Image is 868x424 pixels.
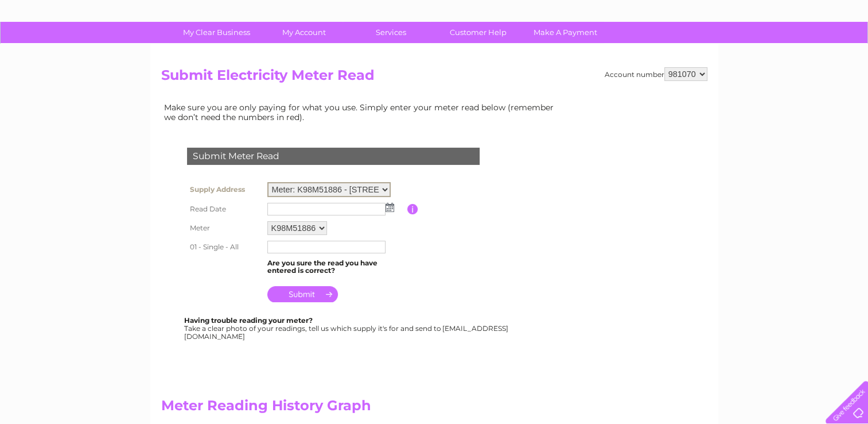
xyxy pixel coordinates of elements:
a: Customer Help [431,22,526,43]
h2: Submit Electricity Meter Read [161,67,707,89]
th: 01 - Single - All [184,238,264,256]
a: My Account [256,22,351,43]
td: Are you sure the read you have entered is correct? [264,256,407,278]
th: Supply Address [184,179,264,200]
div: Account number [605,67,707,81]
a: Contact [792,49,820,57]
div: Submit Meter Read [187,148,480,165]
a: Water [666,49,688,57]
img: logo.png [30,30,89,65]
b: Having trouble reading your meter? [184,316,313,325]
td: Make sure you are only paying for what you use. Simply enter your meter read below (remember we d... [161,100,563,124]
a: Telecoms [727,49,761,57]
input: Information [407,204,418,214]
div: Clear Business is a trading name of Verastar Limited (registered in [GEOGRAPHIC_DATA] No. 3667643... [164,6,706,56]
th: Meter [184,218,264,238]
img: ... [386,203,394,212]
input: Submit [267,286,338,302]
a: 0333 014 3131 [652,6,731,20]
a: Services [344,22,438,43]
h2: Meter Reading History Graph [161,398,563,419]
th: Read Date [184,200,264,218]
div: Take a clear photo of your readings, tell us which supply it's for and send to [EMAIL_ADDRESS][DO... [184,317,510,340]
a: Energy [695,49,720,57]
a: Make A Payment [518,22,613,43]
a: Blog [768,49,785,57]
a: Log out [830,49,857,57]
a: My Clear Business [169,22,264,43]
